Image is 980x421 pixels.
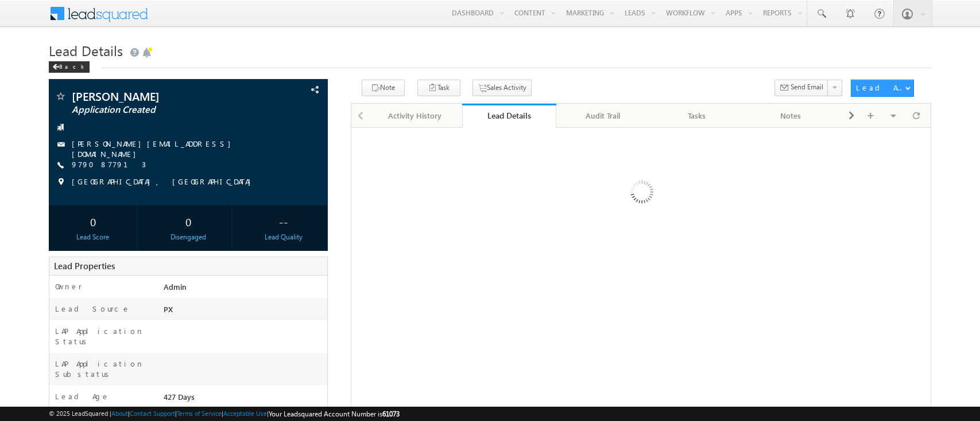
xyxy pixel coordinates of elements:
[462,104,556,128] a: Lead Details
[161,304,327,320] div: PX
[164,282,187,292] span: Admin
[49,61,95,70] a: Back
[791,82,823,92] span: Send Email
[52,232,134,242] div: Lead Score
[223,410,267,417] a: Acceptable Use
[269,410,400,418] span: Your Leadsquared Account Number is
[471,110,548,121] div: Lead Details
[52,211,134,232] div: 0
[72,104,246,116] span: Application Created
[851,80,914,97] button: Lead Actions
[49,408,400,419] span: © 2025 LeadSquared | | | | |
[243,232,325,242] div: Lead Quality
[856,82,905,93] div: Lead Actions
[565,109,640,123] div: Audit Trail
[54,260,115,272] span: Lead Properties
[660,109,734,123] div: Tasks
[72,176,257,188] span: [GEOGRAPHIC_DATA], [GEOGRAPHIC_DATA]
[556,104,650,128] a: Audit Trail
[753,109,828,123] div: Notes
[72,91,246,102] span: [PERSON_NAME]
[55,281,82,292] label: Owner
[55,391,110,402] label: Lead Age
[147,211,229,232] div: 0
[72,139,237,159] a: [PERSON_NAME][EMAIL_ADDRESS][DOMAIN_NAME]
[161,391,327,407] div: 427 Days
[744,104,838,128] a: Notes
[55,359,150,379] label: LAP Application Substatus
[147,232,229,242] div: Disengaged
[369,104,463,128] a: Activity History
[177,410,222,417] a: Terms of Service
[472,80,532,96] button: Sales Activity
[55,304,130,314] label: Lead Source
[382,410,400,418] span: 61073
[130,410,175,417] a: Contact Support
[55,326,150,347] label: LAP Application Status
[72,159,146,171] span: 9790877913
[111,410,128,417] a: About
[378,109,452,123] div: Activity History
[582,135,700,253] img: Loading...
[774,80,828,96] button: Send Email
[417,80,460,96] button: Task
[650,104,745,128] a: Tasks
[49,61,90,73] div: Back
[49,41,123,60] span: Lead Details
[362,80,405,96] button: Note
[243,211,325,232] div: --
